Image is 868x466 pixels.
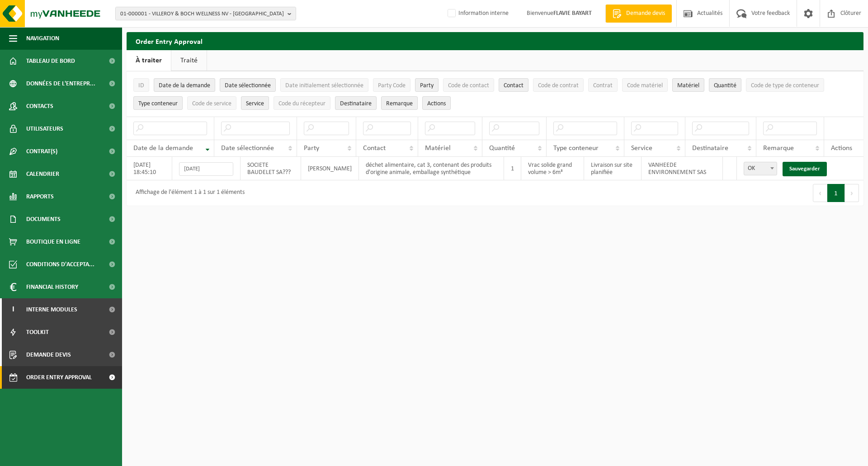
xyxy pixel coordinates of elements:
span: Code du récepteur [278,100,325,107]
td: SOCIETE BAUDELET SA??? [241,157,301,180]
span: Party Code [378,82,406,89]
span: Remarque [386,100,413,107]
h2: Order Entry Approval [127,32,863,50]
button: Code matérielCode matériel: Activate to sort [622,78,668,92]
button: Date sélectionnéeDate sélectionnée: Activate to sort [220,78,276,92]
span: 01-000001 - VILLEROY & BOCH WELLNESS NV - [GEOGRAPHIC_DATA] [120,7,284,21]
span: Contrat [593,82,613,89]
button: QuantitéQuantité: Activate to sort [709,78,741,92]
td: [PERSON_NAME] [301,157,359,180]
span: Tableau de bord [26,50,75,72]
button: Code de type de conteneurCode de type de conteneur: Activate to sort [746,78,824,92]
button: ContactContact: Activate to sort [499,78,528,92]
span: Actions [427,100,446,107]
span: I [9,298,17,321]
span: Contacts [26,95,53,118]
button: PartyParty: Activate to sort [415,78,439,92]
span: Quantité [489,145,515,152]
button: ServiceService: Activate to sort [241,96,269,110]
span: Code de type de conteneur [751,82,819,89]
span: Matériel [425,145,451,152]
span: Contact [363,145,386,152]
span: Documents [26,208,61,231]
span: Code de contrat [538,82,579,89]
span: Code de contact [448,82,489,89]
span: Demande devis [26,344,71,366]
span: Party [304,145,319,152]
a: Traité [171,50,207,71]
span: Rapports [26,185,54,208]
td: Vrac solide grand volume > 6m³ [521,157,585,180]
button: Code de serviceCode de service: Activate to sort [187,96,236,110]
button: Party CodeParty Code: Activate to sort [373,78,410,92]
td: Livraison sur site planifiée [584,157,642,180]
a: À traiter [127,50,171,71]
span: Party [420,82,434,89]
td: [DATE] 18:45:10 [127,157,172,180]
button: Code de contratCode de contrat: Activate to sort [533,78,584,92]
span: Contrat(s) [26,140,57,163]
button: Type conteneurType conteneur: Activate to sort [133,96,183,110]
td: VANHEEDE ENVIRONNEMENT SAS [642,157,723,180]
a: Sauvegarder [783,162,827,176]
span: Destinataire [340,100,372,107]
label: Information interne [446,7,509,20]
span: Contact [504,82,524,89]
button: Date de la demandeDate de la demande: Activate to remove sorting [154,78,215,92]
button: Actions [422,96,451,110]
span: Destinataire [692,145,728,152]
button: DestinataireDestinataire : Activate to sort [335,96,377,110]
span: Date sélectionnée [225,82,271,89]
button: 1 [827,184,845,202]
td: déchet alimentaire, cat 3, contenant des produits d'origine animale, emballage synthétique [359,157,504,180]
button: Previous [813,184,827,202]
span: Remarque [763,145,794,152]
span: Navigation [26,27,59,50]
span: Financial History [26,276,78,298]
td: 1 [504,157,521,180]
span: Type conteneur [553,145,599,152]
span: OK [744,162,777,175]
strong: FLAVIE BAYART [553,10,592,17]
span: Date sélectionnée [221,145,274,152]
button: ContratContrat: Activate to sort [588,78,618,92]
span: Quantité [714,82,736,89]
span: Code matériel [627,82,663,89]
span: Type conteneur [138,100,178,107]
span: Données de l'entrepr... [26,72,95,95]
span: Interne modules [26,298,77,321]
span: Date de la demande [133,145,193,152]
a: Demande devis [605,5,672,23]
span: Date initialement sélectionnée [285,82,363,89]
button: IDID: Activate to sort [133,78,149,92]
span: Order entry approval [26,366,92,389]
span: Conditions d'accepta... [26,253,94,276]
span: Service [631,145,652,152]
span: Boutique en ligne [26,231,80,253]
span: Service [246,100,264,107]
span: Actions [831,145,852,152]
span: Utilisateurs [26,118,63,140]
button: Code de contactCode de contact: Activate to sort [443,78,494,92]
button: MatérielMatériel: Activate to sort [672,78,704,92]
button: Next [845,184,859,202]
span: Date de la demande [159,82,210,89]
button: RemarqueRemarque: Activate to sort [381,96,418,110]
span: Toolkit [26,321,49,344]
button: Code du récepteurCode du récepteur: Activate to sort [274,96,330,110]
button: 01-000001 - VILLEROY & BOCH WELLNESS NV - [GEOGRAPHIC_DATA] [115,7,296,20]
span: ID [138,82,144,89]
div: Affichage de l'élément 1 à 1 sur 1 éléments [131,185,245,201]
button: Date initialement sélectionnéeDate initialement sélectionnée: Activate to sort [280,78,368,92]
span: Calendrier [26,163,59,185]
span: Code de service [192,100,231,107]
span: Matériel [677,82,699,89]
span: Demande devis [624,9,667,18]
